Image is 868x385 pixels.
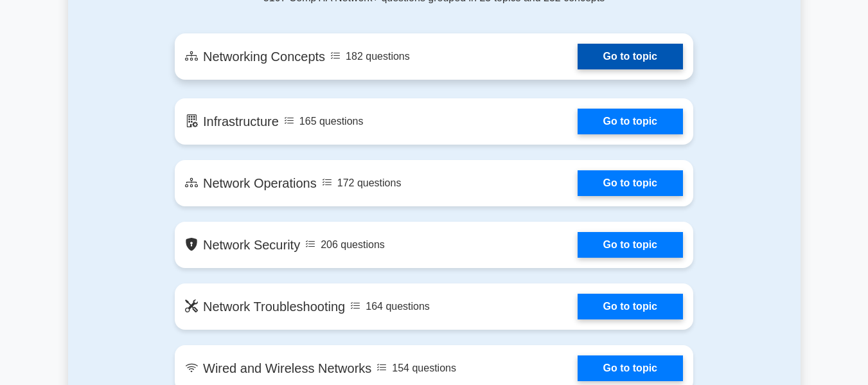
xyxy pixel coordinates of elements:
[578,44,683,69] a: Go to topic
[578,109,683,134] a: Go to topic
[578,355,683,381] a: Go to topic
[578,170,683,196] a: Go to topic
[578,232,683,258] a: Go to topic
[578,294,683,319] a: Go to topic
